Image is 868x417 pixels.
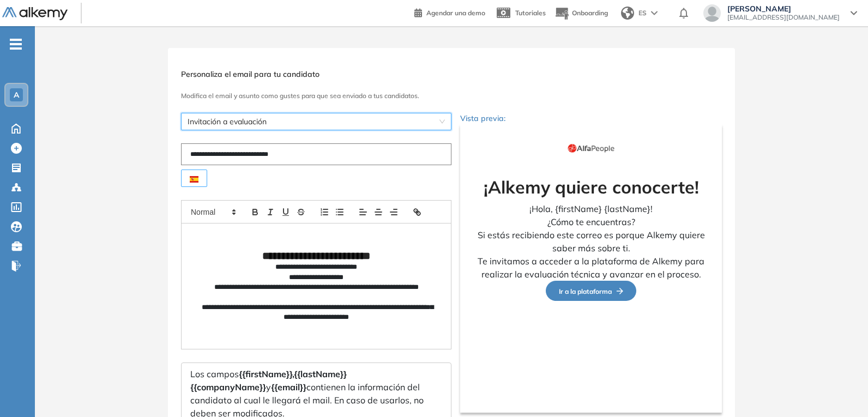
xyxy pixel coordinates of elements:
[572,9,608,17] span: Onboarding
[469,255,713,281] p: Te invitamos a acceder a la plataforma de Alkemy para realizar la evaluación técnica y avanzar en...
[554,2,608,25] button: Onboarding
[239,368,294,379] span: {{firstName}},
[181,70,722,79] h3: Personaliza el email para tu candidato
[10,43,22,45] i: -
[460,113,722,124] p: Vista previa:
[515,9,546,17] span: Tutoriales
[469,215,713,228] p: ¿Cómo te encuentras?
[564,133,618,164] img: Logo de la compañía
[559,287,623,295] span: Ir a la plataforma
[727,4,840,13] span: [PERSON_NAME]
[2,7,68,21] img: Logo
[727,13,840,22] span: [EMAIL_ADDRESS][DOMAIN_NAME]
[271,382,306,392] span: {{email}}
[484,176,699,198] strong: ¡Alkemy quiere conocerte!
[188,113,445,130] span: LABEL_TITLE
[190,176,198,183] img: ESP
[546,281,636,301] button: Ir a la plataformaFlecha
[469,228,713,255] p: Si estás recibiendo este correo es porque Alkemy quiere saber más sobre ti.
[414,5,485,19] a: Agendar una demo
[612,288,623,294] img: Flecha
[294,368,347,379] span: {{lastName}}
[426,9,485,17] span: Agendar una demo
[651,11,658,15] img: arrow
[638,8,647,18] span: ES
[621,7,634,20] img: world
[14,90,19,99] span: A
[469,202,713,215] p: ¡Hola, {firstName} {lastName}!
[190,382,266,392] span: {{companyName}}
[181,92,722,100] h3: Modifica el email y asunto como gustes para que sea enviado a tus candidatos.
